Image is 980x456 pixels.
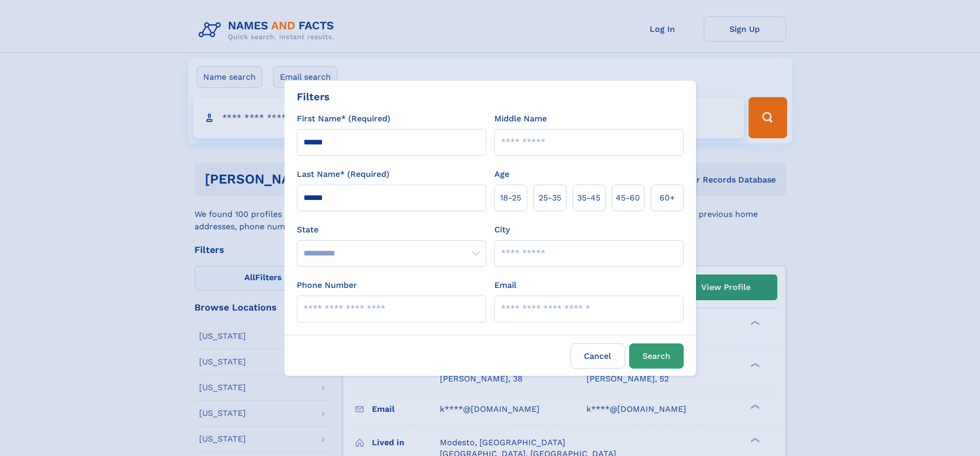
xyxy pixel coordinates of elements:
[629,343,684,369] button: Search
[494,113,547,125] label: Middle Name
[539,192,561,204] span: 25‑35
[494,168,509,180] label: Age
[571,343,625,369] label: Cancel
[297,168,389,180] label: Last Name* (Required)
[297,224,486,236] label: State
[297,89,330,104] div: Filters
[616,192,640,204] span: 45‑60
[494,279,516,291] label: Email
[494,224,510,236] label: City
[297,113,390,125] label: First Name* (Required)
[660,192,675,204] span: 60+
[500,192,521,204] span: 18‑25
[297,279,357,291] label: Phone Number
[577,192,600,204] span: 35‑45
